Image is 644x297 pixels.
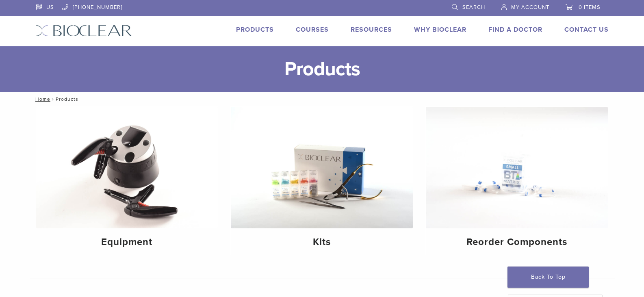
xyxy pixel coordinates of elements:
span: Search [462,4,485,11]
a: Why Bioclear [414,26,466,34]
img: Bioclear [36,25,132,37]
span: My Account [511,4,549,11]
span: / [50,97,56,101]
a: Find A Doctor [488,26,542,34]
a: Home [33,96,50,102]
a: Resources [351,26,392,34]
h4: Kits [237,235,406,249]
a: Back To Top [507,267,589,288]
a: Contact Us [564,26,609,34]
a: Equipment [36,107,218,255]
img: Kits [231,107,413,228]
a: Courses [296,26,329,34]
h4: Equipment [43,235,212,249]
a: Reorder Components [426,107,608,255]
a: Products [236,26,274,34]
nav: Products [30,92,615,106]
h4: Reorder Components [432,235,601,249]
span: 0 items [579,4,601,11]
img: Equipment [36,107,218,228]
img: Reorder Components [426,107,608,228]
a: Kits [231,107,413,255]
